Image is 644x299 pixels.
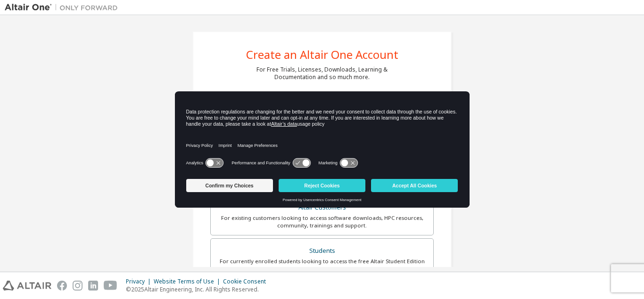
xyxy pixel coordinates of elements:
div: For currently enrolled students looking to access the free Altair Student Edition bundle and all ... [216,258,428,273]
img: altair_logo.svg [3,281,51,291]
div: Website Terms of Use [154,278,223,285]
div: Create an Altair One Account [246,49,398,60]
div: Altair Customers [216,201,428,214]
p: © 2025 Altair Engineering, Inc. All Rights Reserved. [126,285,272,293]
img: youtube.svg [104,281,117,291]
div: Students [216,244,428,258]
div: Privacy [126,278,154,285]
img: facebook.svg [57,281,67,291]
img: Altair One [5,3,123,12]
div: For existing customers looking to access software downloads, HPC resources, community, trainings ... [216,214,428,229]
img: linkedin.svg [88,281,98,291]
img: instagram.svg [73,281,83,291]
div: For Free Trials, Licenses, Downloads, Learning & Documentation and so much more. [256,66,388,81]
div: Cookie Consent [223,278,272,285]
